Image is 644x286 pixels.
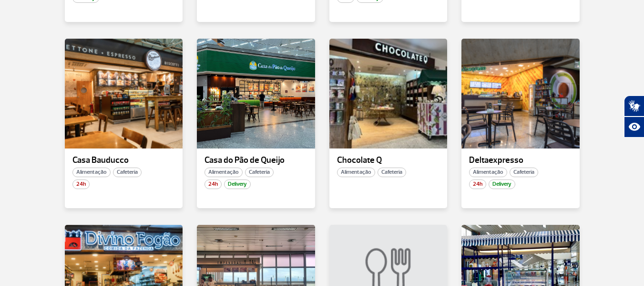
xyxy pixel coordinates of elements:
span: 24h [72,180,90,189]
p: Deltaexpresso [469,156,572,165]
p: Casa Bauducco [72,156,175,165]
span: Alimentação [72,168,111,177]
span: Alimentação [469,168,507,177]
span: 24h [469,180,486,189]
span: Delivery [224,180,251,189]
button: Abrir tradutor de língua de sinais. [624,95,644,117]
span: 24h [204,180,222,189]
span: Cafeteria [378,168,406,177]
p: Chocolate Q [337,156,440,165]
span: Cafeteria [510,168,538,177]
div: Plugin de acessibilidade da Hand Talk. [624,95,644,138]
span: Cafeteria [113,168,142,177]
button: Abrir recursos assistivos. [624,117,644,138]
span: Alimentação [337,168,375,177]
span: Alimentação [204,168,243,177]
span: Cafeteria [245,168,274,177]
p: Casa do Pão de Queijo [204,156,307,165]
span: Delivery [489,180,515,189]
